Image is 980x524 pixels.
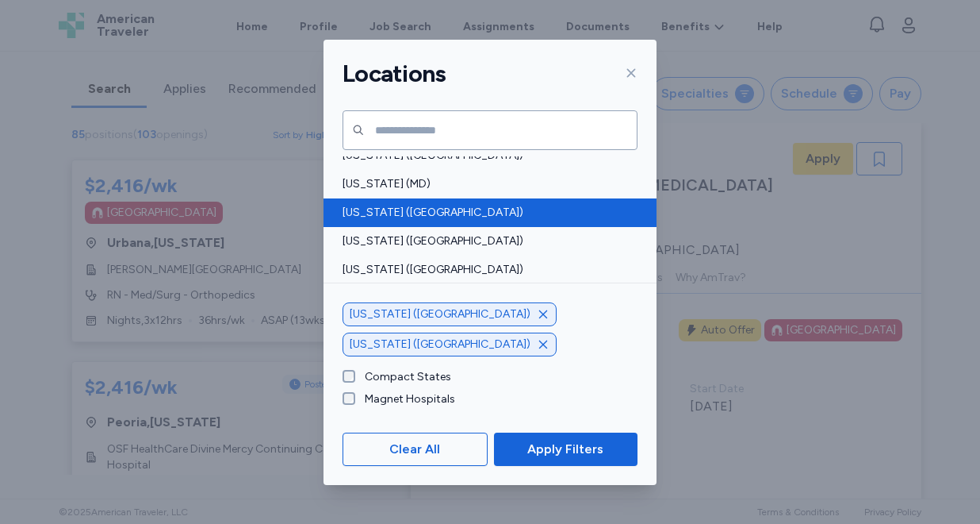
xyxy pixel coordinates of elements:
[343,233,628,249] span: [US_STATE] ([GEOGRAPHIC_DATA])
[343,176,628,192] span: [US_STATE] (MD)
[343,433,488,466] button: Clear All
[527,440,603,459] span: Apply Filters
[389,440,440,459] span: Clear All
[355,391,455,407] label: Magnet Hospitals
[343,205,628,221] span: [US_STATE] ([GEOGRAPHIC_DATA])
[350,306,530,322] span: [US_STATE] ([GEOGRAPHIC_DATA])
[343,59,446,89] h1: Locations
[343,262,628,278] span: [US_STATE] ([GEOGRAPHIC_DATA])
[350,337,530,353] span: [US_STATE] ([GEOGRAPHIC_DATA])
[494,433,637,466] button: Apply Filters
[355,369,451,385] label: Compact States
